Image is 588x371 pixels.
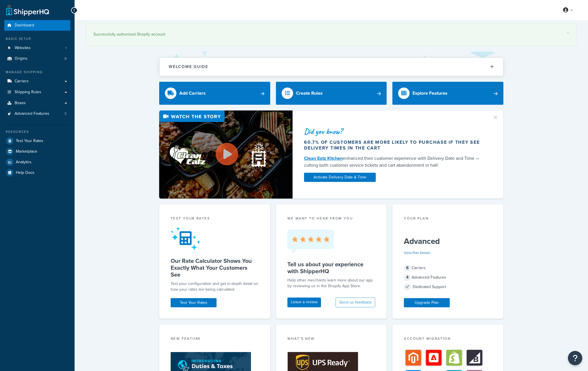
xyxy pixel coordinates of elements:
[159,58,503,76] button: Welcome Guide
[336,298,375,307] button: Send us feedback
[65,56,67,61] span: 8
[404,216,492,222] div: Your Plan
[171,336,259,343] div: New Feature
[4,43,70,53] a: Websites1
[15,56,28,61] span: Origins
[171,281,259,292] div: Test your configuration and get in-depth detail on how your rates are being calculated.
[404,273,492,281] div: Advanced Features
[4,98,70,108] a: Boxes
[65,46,67,50] span: 1
[4,157,70,167] a: Analytics
[171,257,259,278] h5: Our Rate Calculator Shows You Exactly What Your Customers See
[169,65,208,69] h2: Welcome Guide
[304,173,376,182] a: Activate Delivery Date & Time
[4,53,70,64] a: Origins8
[159,110,293,199] img: Video thumbnail
[171,216,259,222] div: Test your rates
[4,53,70,64] li: Origins
[287,336,375,343] div: What's New
[287,277,375,289] p: Help other merchants learn more about our app by reviewing us in the Shopify App Store.
[4,43,70,53] li: Websites
[15,90,41,95] span: Shipping Rules
[4,76,70,87] a: Carriers
[392,82,503,105] a: Explore Features
[404,298,450,307] a: Upgrade Plan
[404,283,492,291] div: Dedicated Support
[287,261,375,275] h5: Tell us about your experience with ShipperHQ
[65,111,67,116] span: 3
[304,127,485,135] div: Did you know?
[412,89,447,97] div: Explore Features
[15,23,34,28] span: Dashboard
[4,168,70,178] a: Help Docs
[4,20,70,31] a: Dashboard
[287,298,321,307] a: Leave a review
[16,170,34,175] span: Help Docs
[276,82,387,105] a: Create Rules
[304,155,485,169] div: enhanced their customer experience with Delivery Date and Time — cutting both customer service ti...
[16,149,37,154] span: Marketplace
[159,82,270,105] a: Add Carriers
[4,87,70,98] a: Shipping Rules
[296,89,323,97] div: Create Rules
[4,136,70,146] a: Test Your Rates
[15,111,49,116] span: Advanced Features
[4,70,70,75] div: Manage Shipping
[171,298,217,307] a: Test Your Rates
[4,108,70,119] li: Advanced Features
[304,155,343,162] a: Clean Eatz Kitchen
[304,139,485,151] div: 60.7% of customers are more likely to purchase if they see delivery times in the cart
[404,250,431,255] a: View Plan Details
[4,108,70,119] a: Advanced Features3
[4,36,70,41] div: Basic Setup
[94,30,569,38] div: Successfully authorized Shopify account
[404,336,492,343] div: Account Migration
[404,274,411,281] span: 4
[179,89,206,97] div: Add Carriers
[568,351,582,365] button: Open Resource Center
[567,30,569,35] a: ×
[16,139,43,143] span: Test Your Rates
[404,265,411,271] span: 6
[287,216,375,221] p: we want to hear from you
[404,264,492,272] div: Carriers
[15,46,31,50] span: Websites
[4,129,70,134] div: Resources
[404,237,492,246] h5: Advanced
[4,146,70,157] a: Marketplace
[16,160,32,165] span: Analytics
[15,79,29,84] span: Carriers
[15,101,26,106] span: Boxes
